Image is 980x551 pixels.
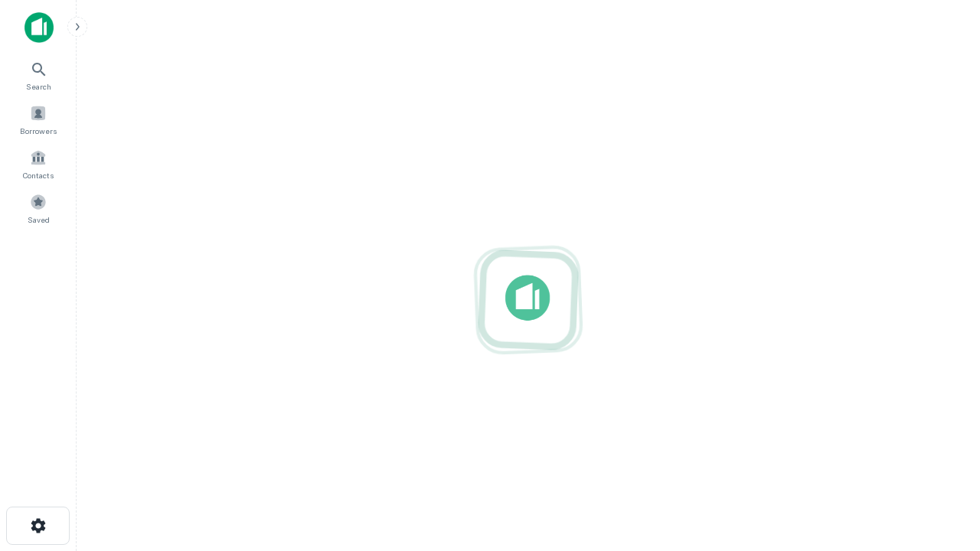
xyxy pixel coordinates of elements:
[24,12,54,43] img: capitalize-icon.png
[903,429,980,502] iframe: Chat Widget
[23,169,54,181] span: Contacts
[26,80,51,93] span: Search
[20,125,57,137] span: Borrowers
[5,143,72,184] a: Contacts
[28,214,50,226] span: Saved
[5,99,72,140] a: Borrowers
[5,54,72,96] a: Search
[5,187,72,229] a: Saved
